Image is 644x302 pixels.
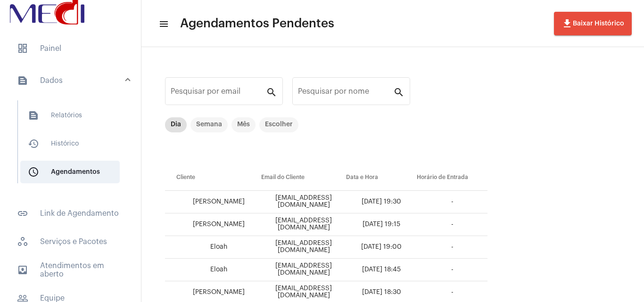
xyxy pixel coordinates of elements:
span: Histórico [20,132,120,155]
span: Agendamentos Pendentes [180,16,334,31]
span: Painel [9,37,132,60]
td: - [417,236,487,259]
span: Relatórios [20,104,120,127]
td: [DATE] 18:45 [346,259,417,281]
mat-expansion-panel-header: sidenav iconDados [6,65,141,96]
mat-icon: sidenav icon [17,208,28,219]
mat-panel-title: Dados [17,75,126,86]
td: [PERSON_NAME] [165,191,261,213]
span: Link de Agendamento [9,202,132,225]
td: [DATE] 19:30 [346,191,417,213]
mat-icon: search [266,86,277,98]
mat-icon: sidenav icon [158,18,168,30]
td: [DATE] 19:00 [346,236,417,259]
td: Eloah [165,259,261,281]
span: Atendimentos em aberto [9,259,132,281]
td: - [417,191,487,213]
button: Baixar Histórico [554,12,632,35]
span: Baixar Histórico [561,20,624,27]
td: [EMAIL_ADDRESS][DOMAIN_NAME] [261,236,346,259]
input: Pesquisar por nome [298,89,393,98]
mat-icon: sidenav icon [28,110,39,121]
td: [EMAIL_ADDRESS][DOMAIN_NAME] [261,191,346,213]
mat-chip: Escolher [259,117,298,132]
span: sidenav icon [17,43,28,54]
mat-chip: Mês [231,117,256,132]
td: - [417,259,487,281]
th: Email do Cliente [261,164,346,191]
mat-icon: file_download [561,18,573,29]
td: [EMAIL_ADDRESS][DOMAIN_NAME] [261,213,346,236]
span: sidenav icon [17,236,28,247]
input: Pesquisar por email [171,89,266,98]
span: Serviços e Pacotes [9,230,132,253]
td: [EMAIL_ADDRESS][DOMAIN_NAME] [261,259,346,281]
mat-icon: sidenav icon [17,75,28,86]
span: Agendamentos [20,161,120,183]
th: Horário de Entrada [417,164,487,191]
mat-icon: sidenav icon [28,166,39,178]
div: sidenav iconDados [6,96,141,196]
th: Cliente [165,164,261,191]
mat-chip: Dia [165,117,187,132]
th: Data e Hora [346,164,417,191]
mat-icon: search [393,86,405,98]
mat-icon: sidenav icon [28,138,39,149]
td: - [417,213,487,236]
td: [PERSON_NAME] [165,213,261,236]
td: [DATE] 19:15 [346,213,417,236]
mat-icon: sidenav icon [17,264,28,276]
td: Eloah [165,236,261,259]
mat-chip: Semana [190,117,228,132]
